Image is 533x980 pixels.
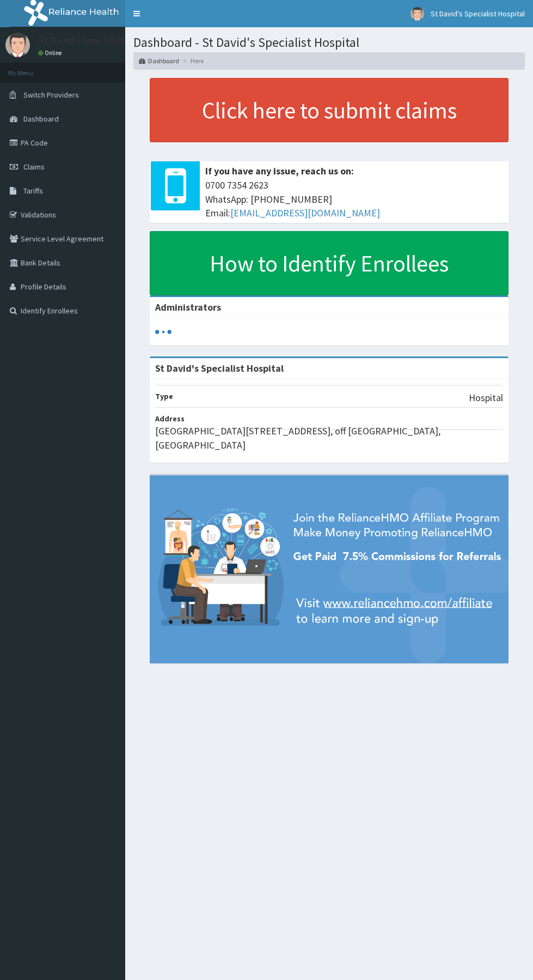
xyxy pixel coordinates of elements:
a: [EMAIL_ADDRESS][DOMAIN_NAME] [230,207,380,219]
b: Type [155,391,173,401]
p: Hospital [469,391,503,405]
b: If you have any issue, reach us on: [205,165,354,177]
svg: audio-loading [155,324,171,340]
span: 0700 7354 2623 WhatsApp: [PHONE_NUMBER] Email: [205,178,503,220]
span: St David's Specialist Hospital [431,9,525,19]
a: Online [38,49,64,57]
img: User Image [5,33,30,57]
p: [GEOGRAPHIC_DATA][STREET_ADDRESS], off [GEOGRAPHIC_DATA], [GEOGRAPHIC_DATA] [155,424,503,452]
img: User Image [411,7,424,21]
li: Here [180,56,204,65]
a: Click here to submit claims [150,78,509,142]
strong: St David's Specialist Hospital [155,362,284,374]
span: Switch Providers [23,90,79,100]
img: provider-team-banner.png [150,475,509,663]
span: Tariffs [23,186,43,196]
a: How to Identify Enrollees [150,231,509,295]
h1: Dashboard - St David's Specialist Hospital [133,35,525,50]
span: Dashboard [23,114,59,124]
p: St David's Specialist Hospital [38,35,163,45]
a: Dashboard [139,56,179,65]
b: Address [155,414,185,424]
b: Administrators [155,301,221,313]
span: Claims [23,162,45,172]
